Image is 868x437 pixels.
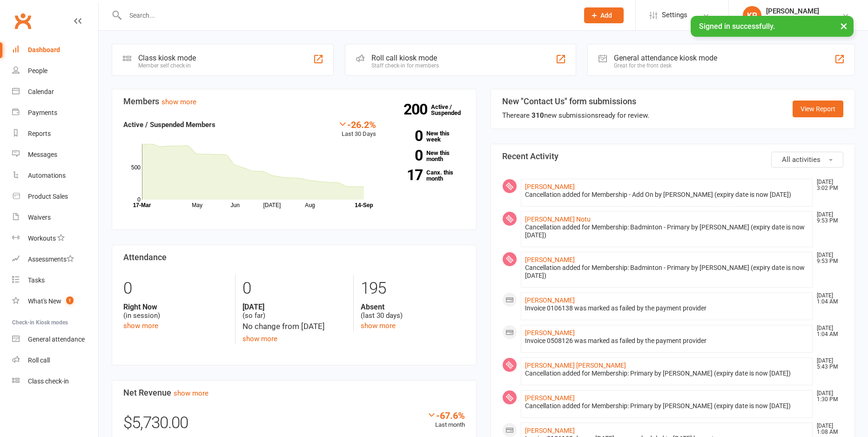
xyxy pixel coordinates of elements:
a: 0New this month [390,150,465,162]
h3: New "Contact Us" form submissions [502,97,649,106]
strong: 0 [390,148,423,162]
span: Add [600,12,612,19]
div: (in session) [123,303,228,320]
input: Search... [122,9,572,22]
a: Clubworx [11,9,34,33]
div: Dashboard [28,46,60,54]
div: Automations [28,172,66,179]
div: -67.6% [427,410,465,420]
div: Roll call [28,356,50,364]
div: Cancellation added for Membership: Badminton - Primary by [PERSON_NAME] (expiry date is now [DATE]) [525,264,809,280]
div: Invoice 0106138 was marked as failed by the payment provider [525,304,809,312]
div: 0 [123,275,228,303]
button: Add [584,7,624,23]
a: show more [161,98,196,106]
div: Cancellation added for Membership: Badminton - Primary by [PERSON_NAME] (expiry date is now [DATE]) [525,223,809,239]
div: Cancellation added for Membership: Primary by [PERSON_NAME] (expiry date is now [DATE]) [525,402,809,410]
a: [PERSON_NAME] Notu [525,215,591,223]
div: Great for the front desk [614,62,717,69]
span: 1 [66,296,74,304]
a: General attendance kiosk mode [12,329,98,350]
strong: Absent [361,303,465,311]
a: 0New this week [390,130,465,142]
div: [GEOGRAPHIC_DATA] [766,15,829,24]
div: [PERSON_NAME] [766,7,829,15]
a: show more [361,322,396,330]
time: [DATE] 1:08 AM [812,423,843,435]
div: Reports [28,130,51,137]
div: (last 30 days) [361,303,465,320]
div: Staff check-in for members [371,62,439,69]
div: Invoice 0508126 was marked as failed by the payment provider [525,337,809,345]
div: Roll call kiosk mode [371,54,439,62]
a: [PERSON_NAME] [525,296,575,304]
a: Product Sales [12,186,98,207]
a: [PERSON_NAME] [525,329,575,336]
div: Tasks [28,276,45,284]
div: People [28,67,47,74]
a: Automations [12,165,98,186]
a: Workouts [12,228,98,249]
div: Payments [28,109,57,116]
a: Messages [12,144,98,165]
strong: 310 [532,111,544,120]
strong: Right Now [123,303,228,311]
div: 0 [242,275,347,303]
div: Workouts [28,235,56,242]
strong: 17 [390,168,423,182]
div: Class kiosk mode [138,54,196,62]
div: No change from [DATE] [242,320,347,333]
span: Signed in successfully. [699,22,775,31]
div: Assessments [28,255,74,263]
a: Waivers [12,207,98,228]
div: Last month [427,410,465,430]
time: [DATE] 9:53 PM [812,252,843,264]
a: [PERSON_NAME] [525,183,575,190]
strong: Active / Suspended Members [123,121,215,129]
h3: Members [123,97,465,106]
a: 200Active / Suspended [431,97,472,123]
h3: Net Revenue [123,388,465,397]
a: Reports [12,123,98,144]
a: Calendar [12,81,98,102]
time: [DATE] 5:43 PM [812,358,843,370]
a: Dashboard [12,40,98,61]
strong: 200 [404,102,431,116]
a: [PERSON_NAME] [PERSON_NAME] [525,362,626,369]
a: View Report [793,101,843,117]
h3: Attendance [123,253,465,262]
time: [DATE] 3:02 PM [812,179,843,191]
h3: Recent Activity [502,152,844,161]
button: All activities [771,152,843,168]
a: show more [242,335,277,343]
time: [DATE] 1:30 PM [812,390,843,403]
div: Waivers [28,214,51,221]
span: Settings [662,5,687,26]
div: 195 [361,275,465,303]
div: What's New [28,297,61,305]
a: [PERSON_NAME] [525,427,575,434]
div: There are new submissions ready for review. [502,110,649,121]
strong: [DATE] [242,303,347,311]
span: All activities [782,155,821,164]
div: Member self check-in [138,62,196,69]
div: Messages [28,151,57,158]
div: Last 30 Days [338,119,376,139]
a: Tasks [12,270,98,291]
time: [DATE] 1:04 AM [812,325,843,337]
div: (so far) [242,303,347,320]
a: show more [123,322,158,330]
a: People [12,61,98,81]
a: 17Canx. this month [390,169,465,182]
div: KP [743,6,761,25]
a: [PERSON_NAME] [525,256,575,263]
strong: 0 [390,129,423,143]
a: Roll call [12,350,98,371]
div: Class check-in [28,377,69,385]
a: What's New1 [12,291,98,312]
a: Assessments [12,249,98,270]
time: [DATE] 9:53 PM [812,212,843,224]
div: -26.2% [338,119,376,129]
div: Cancellation added for Membership: Primary by [PERSON_NAME] (expiry date is now [DATE]) [525,370,809,377]
a: [PERSON_NAME] [525,394,575,402]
